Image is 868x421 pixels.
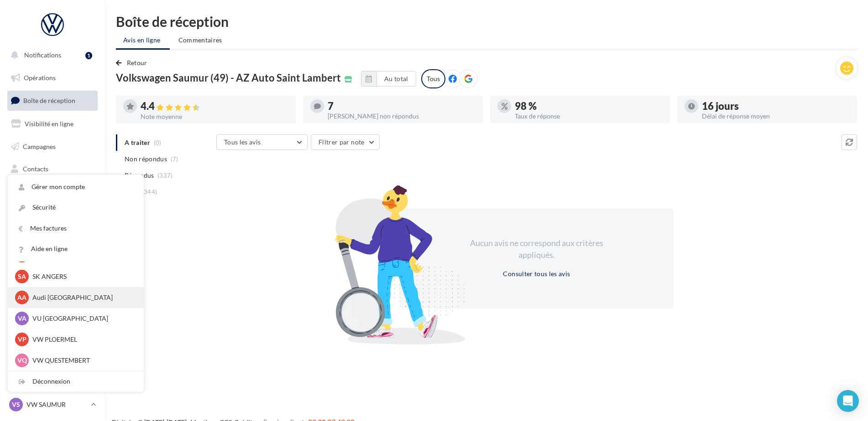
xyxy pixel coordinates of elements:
a: Sécurité [8,197,144,218]
span: (7) [171,155,178,163]
a: PLV et print personnalisable [5,227,99,254]
div: 98 % [515,101,663,111]
p: SK ANGERS [32,272,133,281]
p: VW QUESTEMBERT [32,356,133,365]
span: Boîte de réception [23,97,75,104]
span: Volkswagen Saumur (49) - AZ Auto Saint Lambert [116,73,341,83]
div: [PERSON_NAME] non répondus [328,113,476,119]
span: Non répondus [125,154,167,164]
span: AA [17,293,26,302]
span: Visibilité en ligne [25,120,73,128]
span: Tous les avis [224,138,261,146]
button: Consulter tous les avis [499,268,574,279]
span: VQ [17,356,27,365]
span: Contacts [23,165,48,173]
button: Au total [361,71,416,87]
button: Retour [116,57,151,68]
button: Tous les avis [216,134,308,150]
span: Notifications [24,51,61,59]
p: VW PLOERMEL [32,335,133,344]
span: VA [18,314,26,323]
a: Gérer mon compte [8,177,144,197]
div: Déconnexion [8,371,144,392]
span: VS [12,400,20,409]
a: Opérations [5,68,99,87]
button: Filtrer par note [311,134,380,150]
a: VS VW SAUMUR [7,396,98,413]
a: Campagnes DataOnDemand [5,258,99,285]
div: 7 [328,101,476,111]
a: Mes factures [8,218,144,239]
a: Visibilité en ligne [5,114,99,133]
div: Taux de réponse [515,113,663,119]
a: Contacts [5,159,99,179]
div: 4.4 [141,101,288,112]
div: Boîte de réception [116,15,857,28]
p: Audi [GEOGRAPHIC_DATA] [32,293,133,302]
div: Note moyenne [141,113,288,120]
div: 1 [85,52,92,59]
a: Campagnes [5,137,99,156]
div: 16 jours [702,101,850,111]
div: Délai de réponse moyen [702,113,850,119]
a: Calendrier [5,205,99,224]
span: Campagnes [23,142,56,150]
span: (337) [157,172,173,179]
span: Répondus [125,171,154,180]
span: SA [18,272,26,281]
p: VW SAUMUR [26,400,87,409]
span: VP [18,335,26,344]
span: (344) [142,188,157,195]
a: Aide en ligne [8,239,144,259]
a: Médiathèque [5,182,99,201]
span: Retour [127,59,147,67]
div: Open Intercom Messenger [837,390,859,412]
button: Notifications 1 [5,46,96,65]
button: Au total [376,71,416,87]
span: Commentaires [178,36,222,45]
a: Boîte de réception [5,91,99,110]
span: Opérations [24,74,56,82]
div: Aucun avis ne correspond aux critères appliqués. [458,237,615,261]
div: Tous [421,69,445,88]
p: VU [GEOGRAPHIC_DATA] [32,314,133,323]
